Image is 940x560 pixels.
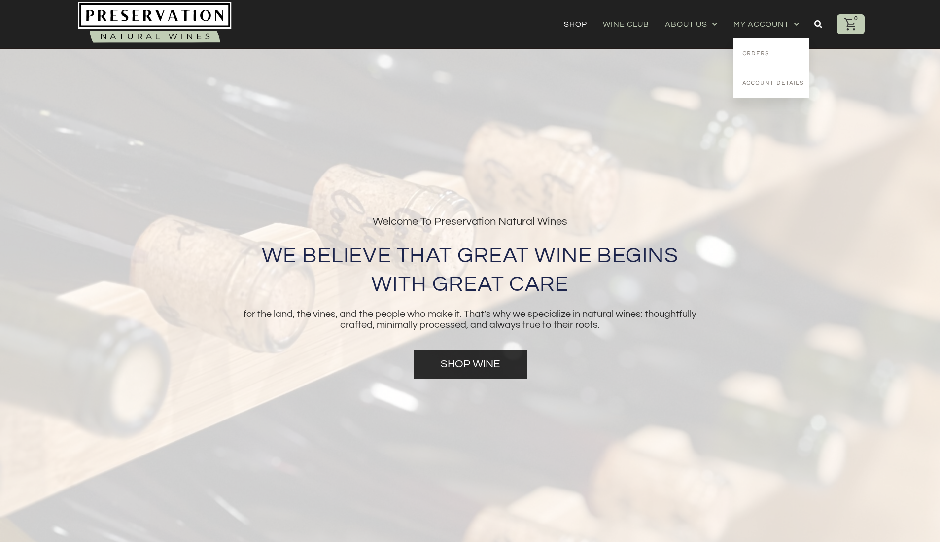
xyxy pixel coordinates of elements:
a: Account details [733,68,809,98]
nav: Menu [564,17,800,31]
a: Wine Club [603,17,649,31]
div: 0 [852,14,861,23]
ul: My account [733,38,809,98]
h1: we believe that great wine begins with great care [244,242,697,299]
a: Shop [564,17,587,31]
a: About Us [665,17,718,31]
h6: Welcome to Preservation Natural Wines [373,212,567,232]
p: for the land, the vines, and the people who make it. That’s why we specialize in natural wines: t... [244,309,697,330]
a: Shop Wine [414,350,527,379]
img: Natural-organic-biodynamic-wine [78,2,232,46]
a: Orders [733,38,809,68]
a: My account [733,17,800,31]
span: Shop Wine [441,358,500,371]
